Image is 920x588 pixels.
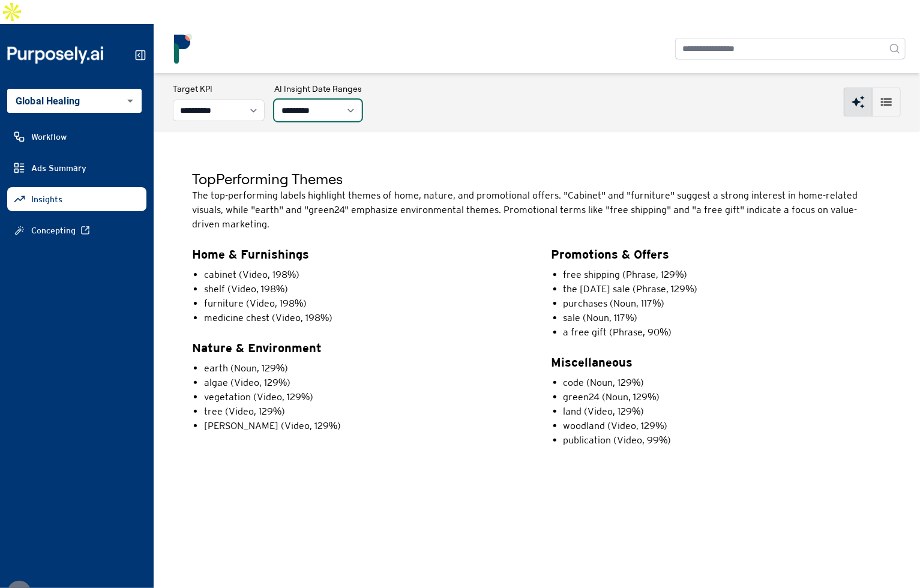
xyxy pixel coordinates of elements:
[204,404,523,419] li: tree (Video, 129%)
[192,169,882,188] h5: Top Performing Themes
[192,341,322,355] strong: Nature & Environment
[204,390,523,404] li: vegetation (Video, 129%)
[564,419,882,433] li: woodland (Video, 129%)
[168,34,198,64] img: logo
[204,419,523,433] li: [PERSON_NAME] (Video, 129%)
[204,361,523,376] li: earth (Noun, 129%)
[204,311,523,325] li: medicine chest (Video, 198%)
[564,325,882,340] li: a free gift (Phrase, 90%)
[564,282,882,296] li: the [DATE] sale (Phrase, 129%)
[192,247,309,261] strong: Home & Furnishings
[7,187,146,211] a: Insights
[552,355,633,369] strong: Miscellaneous
[564,433,882,448] li: publication (Video, 99%)
[552,247,670,261] strong: Promotions & Offers
[31,131,67,143] span: Workflow
[204,268,523,282] li: cabinet (Video, 198%)
[31,193,62,205] span: Insights
[7,125,146,149] a: Workflow
[204,282,523,296] li: shelf (Video, 198%)
[31,162,86,174] span: Ads Summary
[7,218,146,242] a: Concepting
[564,311,882,325] li: sale (Noun, 117%)
[564,268,882,282] li: free shipping (Phrase, 129%)
[173,83,265,95] h3: Target KPI
[274,83,362,95] h3: AI Insight Date Ranges
[564,390,882,404] li: green24 (Noun, 129%)
[192,188,882,232] p: The top-performing labels highlight themes of home, nature, and promotional offers. "Cabinet" and...
[204,296,523,311] li: furniture (Video, 198%)
[31,224,76,236] span: Concepting
[7,156,146,180] a: Ads Summary
[564,376,882,390] li: code (Noun, 129%)
[204,376,523,390] li: algae (Video, 129%)
[564,404,882,419] li: land (Video, 129%)
[7,89,142,113] div: Global Healing
[564,296,882,311] li: purchases (Noun, 117%)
